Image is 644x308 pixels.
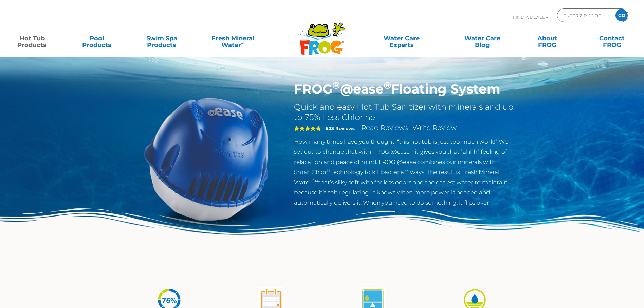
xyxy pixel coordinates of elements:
[513,8,548,25] p: Find A Dealer
[361,124,408,132] a: Read Reviews
[294,137,516,208] p: How many times have you thought, “this hot tub is just too much work!” We set out to change that ...
[326,126,355,131] strong: 523 Reviews
[457,32,508,45] a: Water CareBlog
[136,32,187,45] a: Swim SpaProducts
[294,102,516,122] h2: Quick and easy Hot Tub Sanitizer with minerals and up to 75% Less Chlorine
[327,168,330,173] sup: ®
[522,32,572,45] a: AboutFROG
[201,32,264,45] a: Fresh MineralWater∞
[294,81,516,97] h1: FROG @ease Floating System
[587,32,637,45] a: ContactFROG
[412,124,457,132] a: Write Review
[361,32,443,45] a: Water CareExperts
[296,14,348,55] img: Frog Products Logo
[129,81,284,237] img: hot-tub-product-atease-system.png
[384,79,391,91] sup: ®
[241,40,244,46] sup: ∞
[615,9,628,21] input: GO
[7,32,57,45] a: Hot TubProducts
[312,178,318,183] sup: ®∞
[409,125,411,131] span: |
[294,126,321,131] span: 5
[332,79,340,91] sup: ®
[72,32,122,45] a: PoolProducts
